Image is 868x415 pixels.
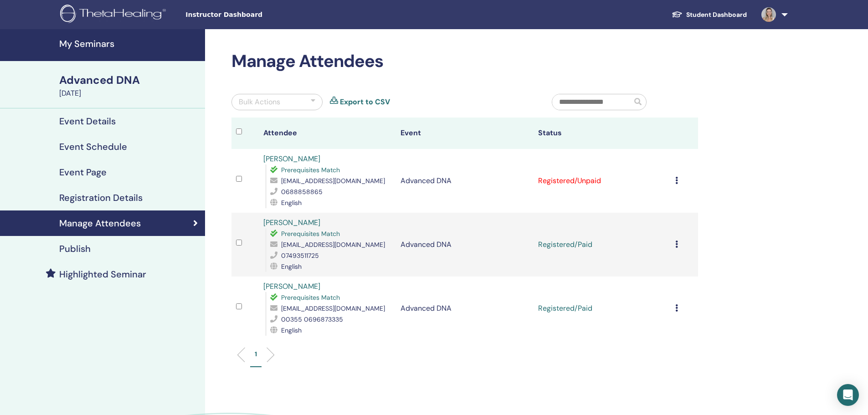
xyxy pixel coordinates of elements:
[263,282,320,291] a: [PERSON_NAME]
[340,97,390,108] a: Export to CSV
[761,7,776,22] img: default.jpg
[59,167,107,178] h4: Event Page
[185,10,322,20] span: Instructor Dashboard
[59,269,146,280] h4: Highlighted Seminar
[59,192,143,203] h4: Registration Details
[281,304,385,313] span: [EMAIL_ADDRESS][DOMAIN_NAME]
[60,5,169,25] img: logo.png
[281,230,340,238] span: Prerequisites Match
[396,213,533,277] td: Advanced DNA
[281,241,385,249] span: [EMAIL_ADDRESS][DOMAIN_NAME]
[59,218,141,229] h4: Manage Attendees
[59,116,116,127] h4: Event Details
[255,349,257,359] p: 1
[281,251,319,260] span: 07493511725
[281,262,302,271] span: English
[59,38,200,49] h4: My Seminars
[396,118,533,149] th: Event
[59,243,91,254] h4: Publish
[259,118,396,149] th: Attendee
[59,141,127,152] h4: Event Schedule
[59,72,200,88] div: Advanced DNA
[281,315,343,323] span: 00355 0696873335
[281,199,302,207] span: English
[664,6,754,23] a: Student Dashboard
[281,166,340,174] span: Prerequisites Match
[263,154,320,164] a: [PERSON_NAME]
[672,10,683,18] img: graduation-cap-white.svg
[281,177,385,185] span: [EMAIL_ADDRESS][DOMAIN_NAME]
[263,218,320,227] a: [PERSON_NAME]
[534,118,671,149] th: Status
[837,384,859,406] div: Open Intercom Messenger
[396,277,533,340] td: Advanced DNA
[239,97,280,108] div: Bulk Actions
[59,88,200,99] div: [DATE]
[396,149,533,213] td: Advanced DNA
[54,72,205,99] a: Advanced DNA[DATE]
[231,51,698,72] h2: Manage Attendees
[281,326,302,334] span: English
[281,293,340,302] span: Prerequisites Match
[281,188,323,196] span: 0688858865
